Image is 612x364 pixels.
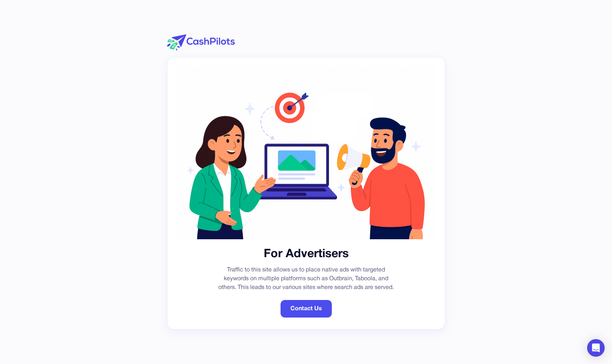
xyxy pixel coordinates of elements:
[587,339,605,357] div: Open Intercom Messenger
[215,266,398,292] p: Traffic to this site allows us to place native ads with targeted keywords on multiple platforms s...
[176,66,436,239] img: Travel themed illustration
[176,247,436,262] h1: For Advertisers
[281,300,332,318] a: Contact Us
[167,34,235,50] img: CashPilots Logo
